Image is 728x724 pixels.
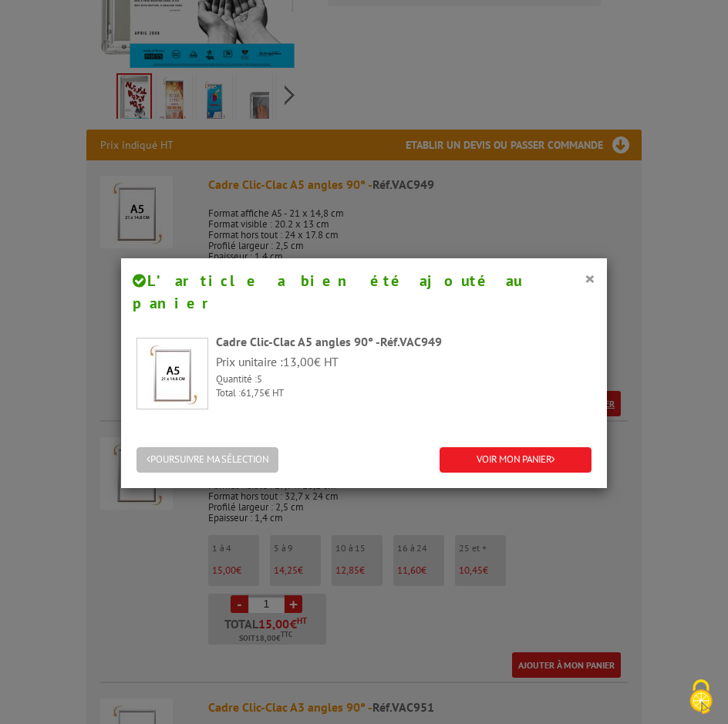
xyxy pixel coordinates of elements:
p: Quantité : [216,372,591,387]
span: Réf.VAC949 [380,334,442,349]
button: × [585,268,595,288]
div: Cadre Clic-Clac A5 angles 90° - [216,333,591,351]
span: 13,00 [283,354,314,369]
button: Cookies (fenêtre modale) [674,672,728,724]
button: POURSUIVRE MA SÉLECTION [136,447,278,473]
a: VOIR MON PANIER [440,447,591,473]
img: Cookies (fenêtre modale) [682,678,720,716]
p: Total : € HT [216,386,591,401]
span: 5 [257,372,262,386]
h4: L’article a bien été ajouté au panier [133,270,595,314]
p: Prix unitaire : € HT [216,353,591,371]
span: 61,75 [241,386,265,399]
